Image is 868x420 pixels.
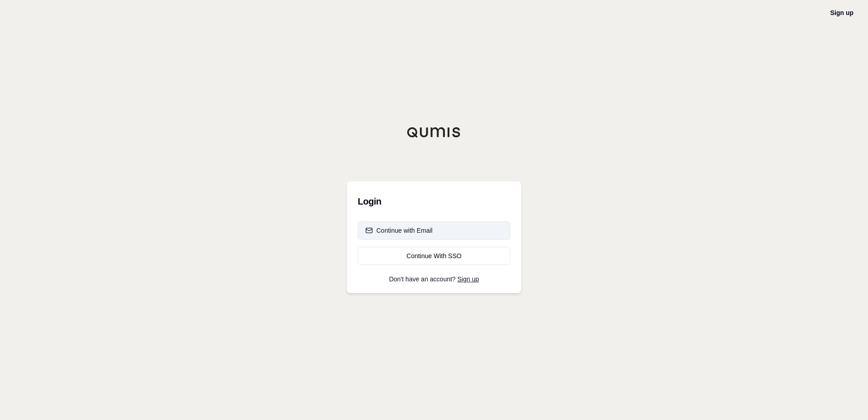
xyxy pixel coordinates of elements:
[830,9,853,16] a: Sign up
[365,226,433,235] div: Continue with Email
[365,251,503,260] div: Continue With SSO
[458,275,479,283] a: Sign up
[358,276,510,282] p: Don't have an account?
[407,127,461,138] img: Qumis
[358,192,510,210] h3: Login
[358,247,510,265] a: Continue With SSO
[358,221,510,240] button: Continue with Email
